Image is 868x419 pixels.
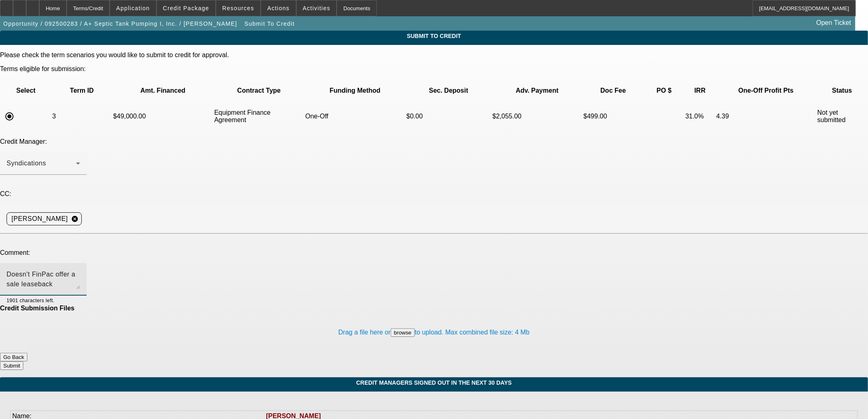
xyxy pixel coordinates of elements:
[716,113,816,120] p: 4.39
[817,109,867,124] p: Not yet submitted
[242,16,297,31] button: Submit To Credit
[3,20,237,27] span: Opportunity / 092500283 / A+ Septic Tank Pumping I, Inc. / [PERSON_NAME]
[6,33,862,39] span: Submit To Credit
[305,113,405,120] p: One-Off
[214,87,304,94] p: Contract Type
[1,87,51,94] p: Select
[406,113,491,120] p: $0.00
[685,113,715,120] p: 31.0%
[305,87,405,94] p: Funding Method
[297,0,337,16] button: Activities
[110,0,156,16] button: Application
[644,87,684,94] p: PO $
[6,379,862,386] span: Credit Managers Signed Out In The Next 30 days
[267,5,290,11] span: Actions
[303,5,331,11] span: Activities
[222,5,254,11] span: Resources
[716,87,816,94] p: One-Off Profit Pts
[584,87,643,94] p: Doc Fee
[52,113,112,120] p: 3
[813,16,855,30] a: Open Ticket
[685,87,715,94] p: IRR
[157,0,215,16] button: Credit Package
[214,109,304,124] p: Equipment Finance Agreement
[261,0,296,16] button: Actions
[163,5,209,11] span: Credit Package
[406,87,491,94] p: Sec. Deposit
[7,160,46,167] span: Syndications
[492,113,582,120] p: $2,055.00
[116,5,150,11] span: Application
[52,87,112,94] p: Term ID
[7,296,54,305] mat-hint: 1901 characters left.
[492,87,582,94] p: Adv. Payment
[11,214,68,224] span: [PERSON_NAME]
[817,87,867,94] p: Status
[244,20,295,27] span: Submit To Credit
[216,0,260,16] button: Resources
[391,328,415,337] button: browse
[68,215,82,223] mat-icon: cancel
[113,113,213,120] p: $49,000.00
[113,87,213,94] p: Amt. Financed
[584,113,643,120] p: $499.00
